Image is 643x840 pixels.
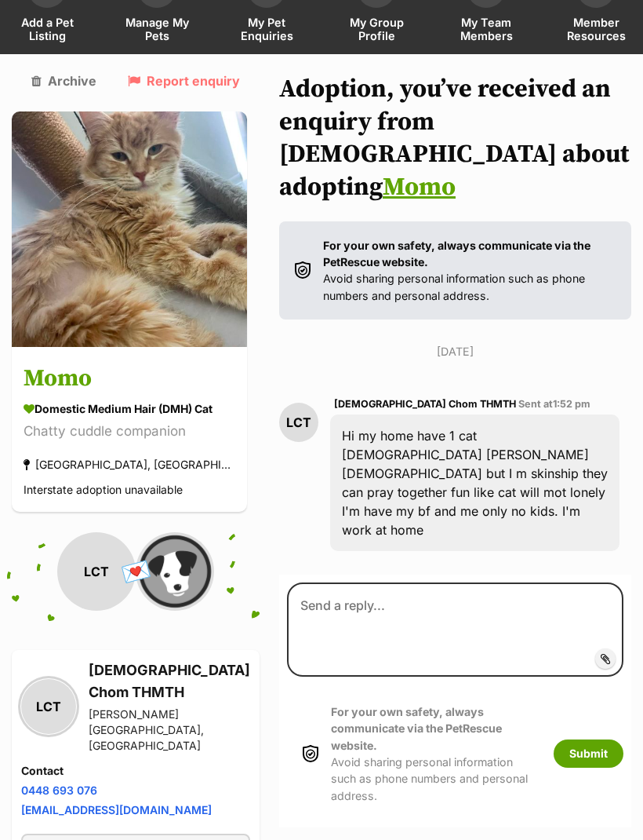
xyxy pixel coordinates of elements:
[451,16,521,42] span: My Team Members
[118,554,154,588] span: 💌
[279,403,318,442] div: LCT
[128,74,240,88] a: Report enquiry
[554,740,623,768] button: Submit
[89,707,250,754] div: [PERSON_NAME][GEOGRAPHIC_DATA], [GEOGRAPHIC_DATA]
[122,16,192,42] span: Manage My Pets
[330,415,619,551] div: Hi my home have 1 cat [DEMOGRAPHIC_DATA] [PERSON_NAME] [DEMOGRAPHIC_DATA] but I m skinship they c...
[21,763,250,779] h4: Contact
[21,783,97,797] a: 0448 693 076
[57,532,136,611] div: LCT
[89,659,250,703] h3: [DEMOGRAPHIC_DATA] Chom THMTH
[279,74,631,204] h1: Adoption, you’ve received an enquiry from [DEMOGRAPHIC_DATA] about adopting
[341,16,412,42] span: My Group Profile
[24,401,235,418] div: Domestic Medium Hair (DMH) Cat
[323,239,590,268] strong: For your own safety, always communicate via the PetRescue website.
[31,74,96,88] a: Archive
[518,398,590,410] span: Sent at
[21,803,212,816] a: [EMAIL_ADDRESS][DOMAIN_NAME]
[12,350,247,513] a: Momo Domestic Medium Hair (DMH) Cat Chatty cuddle companion [GEOGRAPHIC_DATA], [GEOGRAPHIC_DATA] ...
[21,679,76,734] div: LCT
[383,172,456,203] a: Momo
[24,484,183,497] span: Interstate adoption unavailable
[12,111,247,347] img: Momo
[24,455,235,476] div: [GEOGRAPHIC_DATA], [GEOGRAPHIC_DATA]
[331,705,502,752] strong: For your own safety, always communicate via the PetRescue website.
[24,362,235,397] h3: Momo
[331,703,538,804] p: Avoid sharing personal information such as phone numbers and personal address.
[231,16,302,42] span: My Pet Enquiries
[561,16,631,42] span: Member Resources
[12,16,82,42] span: Add a Pet Listing
[136,532,214,611] img: Animal Welfare League NSW - Dubbo Branch profile pic
[334,398,516,410] span: [DEMOGRAPHIC_DATA] Chom THMTH
[279,343,631,360] p: [DATE]
[323,237,616,304] p: Avoid sharing personal information such as phone numbers and personal address.
[553,398,590,410] span: 1:52 pm
[24,422,235,443] div: Chatty cuddle companion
